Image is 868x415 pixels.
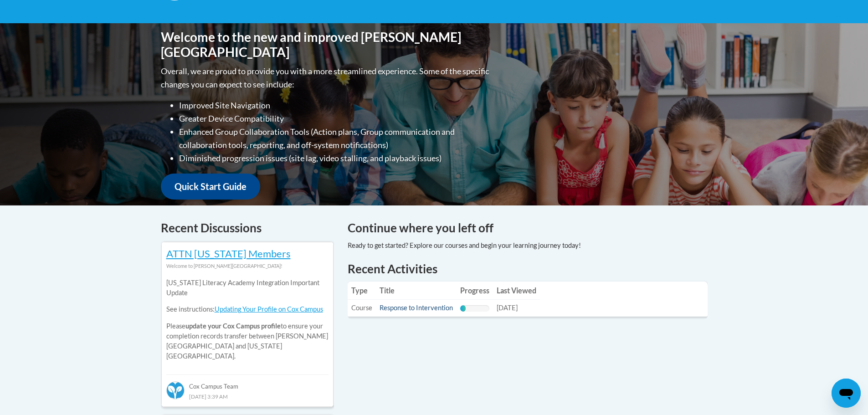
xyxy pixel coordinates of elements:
h1: Welcome to the new and improved [PERSON_NAME][GEOGRAPHIC_DATA] [161,30,491,60]
h4: Recent Discussions [161,219,334,237]
li: Enhanced Group Collaboration Tools (Action plans, Group communication and collaboration tools, re... [179,125,491,152]
h4: Continue where you left off [348,219,708,237]
a: Response to Intervention [380,304,453,312]
th: Progress [457,282,493,300]
li: Improved Site Navigation [179,99,491,112]
div: Cox Campus Team [166,374,329,391]
a: ATTN [US_STATE] Members [166,247,291,260]
a: Quick Start Guide [161,174,260,200]
a: Updating Your Profile on Cox Campus [215,305,323,313]
p: Overall, we are proud to provide you with a more streamlined experience. Some of the specific cha... [161,65,491,91]
div: Progress, % [460,305,466,312]
span: [DATE] [497,304,518,312]
p: See instructions: [166,304,329,314]
li: Diminished progression issues (site lag, video stalling, and playback issues) [179,152,491,165]
th: Title [376,282,457,300]
div: [DATE] 3:39 AM [166,391,329,401]
b: update your Cox Campus profile [185,322,281,330]
th: Last Viewed [493,282,540,300]
p: [US_STATE] Literacy Academy Integration Important Update [166,278,329,298]
th: Type [348,282,376,300]
li: Greater Device Compatibility [179,112,491,125]
div: Please to ensure your completion records transfer between [PERSON_NAME][GEOGRAPHIC_DATA] and [US_... [166,271,329,368]
span: Course [351,304,372,312]
div: Welcome to [PERSON_NAME][GEOGRAPHIC_DATA]! [166,261,329,271]
h1: Recent Activities [348,261,708,277]
img: Cox Campus Team [166,381,185,400]
iframe: Button to launch messaging window [832,379,861,408]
